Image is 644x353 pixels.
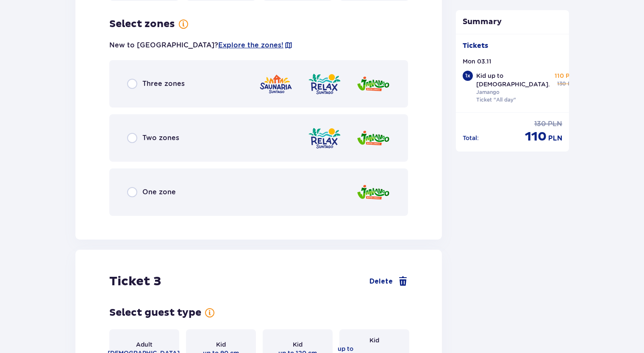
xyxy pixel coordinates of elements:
[109,41,293,50] p: New to [GEOGRAPHIC_DATA]?
[456,17,569,27] p: Summary
[568,80,578,88] span: PLN
[142,79,185,88] span: Three zones
[476,72,550,88] p: Kid up to [DEMOGRAPHIC_DATA].
[476,96,516,104] p: Ticket "All day"
[548,134,562,143] span: PLN
[463,57,491,66] p: Mon 03.11
[369,276,408,287] a: Delete
[216,340,226,349] span: Kid
[136,340,153,349] span: Adult
[463,71,473,81] div: 1 x
[109,306,201,319] h3: Select guest type
[356,180,390,204] img: Jamango
[534,119,546,129] span: 130
[356,126,390,150] img: Jamango
[369,277,393,286] span: Delete
[557,80,566,88] span: 130
[142,188,176,197] span: One zone
[555,72,578,80] p: 110 PLN
[463,134,479,142] p: Total :
[356,72,390,96] img: Jamango
[293,340,303,349] span: Kid
[142,133,179,143] span: Two zones
[525,129,547,145] span: 110
[259,72,293,96] img: Saunaria
[218,41,283,50] a: Explore the zones!
[463,41,488,50] p: Tickets
[548,119,562,129] span: PLN
[369,336,379,345] span: Kid
[109,18,175,30] h3: Select zones
[109,273,161,290] h2: Ticket 3
[308,72,341,96] img: Relax
[476,88,500,96] p: Jamango
[308,126,341,150] img: Relax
